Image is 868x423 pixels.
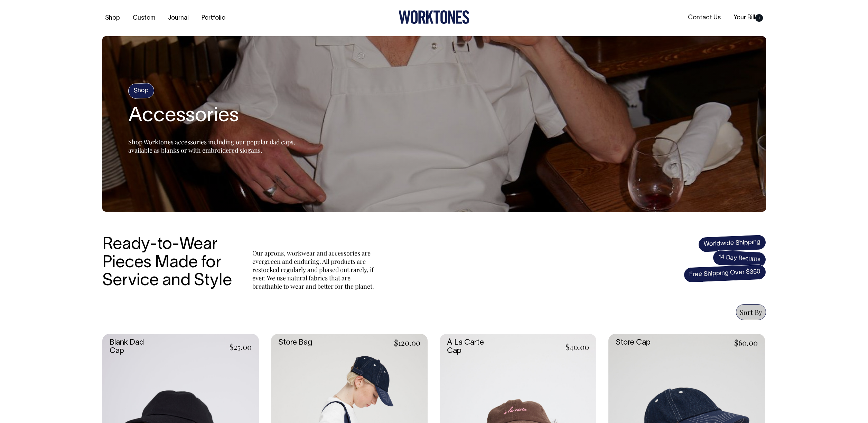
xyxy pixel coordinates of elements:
a: Custom [130,12,158,24]
span: Free Shipping Over $350 [683,264,766,283]
h3: Ready-to-Wear Pieces Made for Service and Style [102,236,237,290]
p: Our aprons, workwear and accessories are evergreen and enduring. All products are restocked regul... [252,249,377,290]
a: Your Bill1 [731,12,766,23]
span: Shop Worktones accessories including our popular dad caps, available as blanks or with embroidere... [128,138,295,154]
h4: Shop [128,83,155,99]
span: Sort By [740,307,762,317]
h2: Accessories [128,105,301,127]
span: 1 [755,14,763,22]
span: 14 Day Returns [712,250,766,268]
a: Contact Us [685,12,724,23]
a: Portfolio [199,12,228,24]
span: Worldwide Shipping [698,234,766,252]
a: Shop [102,12,123,24]
a: Journal [165,12,192,24]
